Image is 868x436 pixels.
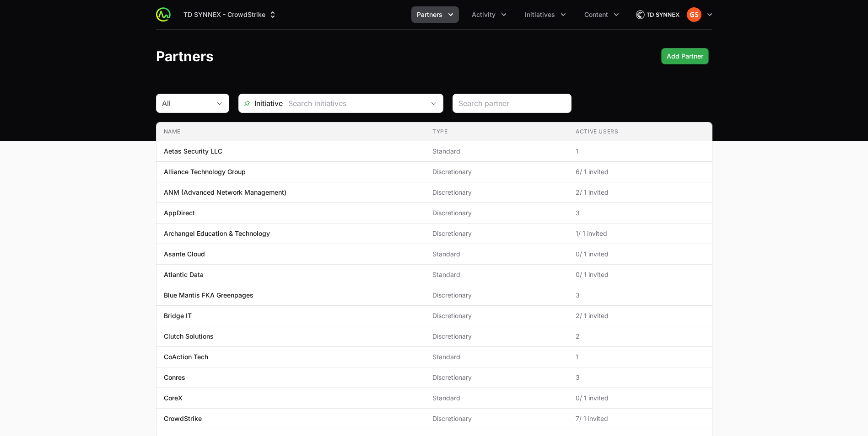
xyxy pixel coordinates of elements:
img: TD SYNNEX [636,5,679,24]
button: Initiatives [519,6,571,23]
button: Add Partner [661,48,709,64]
p: CoAction Tech [164,352,208,362]
span: Discretionary [432,208,561,218]
span: 2 [576,332,704,341]
span: Standard [432,147,561,156]
span: Standard [432,352,561,362]
span: Initiative [239,98,283,109]
span: Standard [432,393,561,403]
p: Conres [164,373,185,382]
span: Discretionary [432,311,561,320]
p: Bridge IT [164,311,192,320]
span: 0 / 1 invited [576,270,704,279]
img: Grant Schwartz [687,7,701,22]
span: Discretionary [432,332,561,341]
span: Discretionary [432,291,561,300]
button: Activity [466,6,512,23]
div: Partners menu [411,6,459,23]
span: 3 [576,208,704,218]
span: 0 / 1 invited [576,250,704,259]
th: Type [425,122,568,141]
div: All [162,98,210,109]
div: Primary actions [661,48,709,64]
th: Active Users [568,122,712,141]
span: Discretionary [432,167,561,176]
span: Initiatives [525,10,555,19]
div: Initiatives menu [519,6,571,23]
div: Content menu [579,6,625,23]
div: Supplier switch menu [178,6,283,23]
span: Discretionary [432,188,561,197]
span: Standard [432,270,561,279]
p: CrowdStrike [164,414,202,423]
p: Asante Cloud [164,250,205,259]
p: Blue Mantis FKA Greenpages [164,291,253,300]
span: 2 / 1 invited [576,188,704,197]
div: Open [425,94,443,112]
span: Content [584,10,608,19]
span: 3 [576,373,704,382]
span: 3 [576,291,704,300]
span: Standard [432,250,561,259]
span: Activity [472,10,496,19]
input: Search partner [458,98,566,109]
p: Atlantic Data [164,270,204,279]
h1: Partners [156,48,214,64]
p: AppDirect [164,208,195,218]
span: 6 / 1 invited [576,167,704,176]
span: Discretionary [432,414,561,423]
p: Clutch Solutions [164,332,214,341]
input: Search initiatives [283,94,425,112]
p: Archangel Education & Technology [164,229,270,238]
button: Partners [411,6,459,23]
div: Main navigation [171,6,625,23]
img: ActivitySource [156,7,171,22]
button: All [156,94,229,112]
span: Add Partner [667,51,703,62]
p: ANM (Advanced Network Management) [164,188,286,197]
span: 2 / 1 invited [576,311,704,320]
span: 1 [576,352,704,362]
button: TD SYNNEX - CrowdStrike [178,6,283,23]
span: 7 / 1 invited [576,414,704,423]
span: Discretionary [432,373,561,382]
div: Activity menu [466,6,512,23]
span: 0 / 1 invited [576,393,704,403]
p: Aetas Security LLC [164,147,222,156]
th: Name [156,122,425,141]
span: Discretionary [432,229,561,238]
span: Partners [417,10,442,19]
p: Alliance Technology Group [164,167,246,176]
span: 1 [576,147,704,156]
p: CoreX [164,393,183,403]
button: Content [579,6,625,23]
span: 1 / 1 invited [576,229,704,238]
